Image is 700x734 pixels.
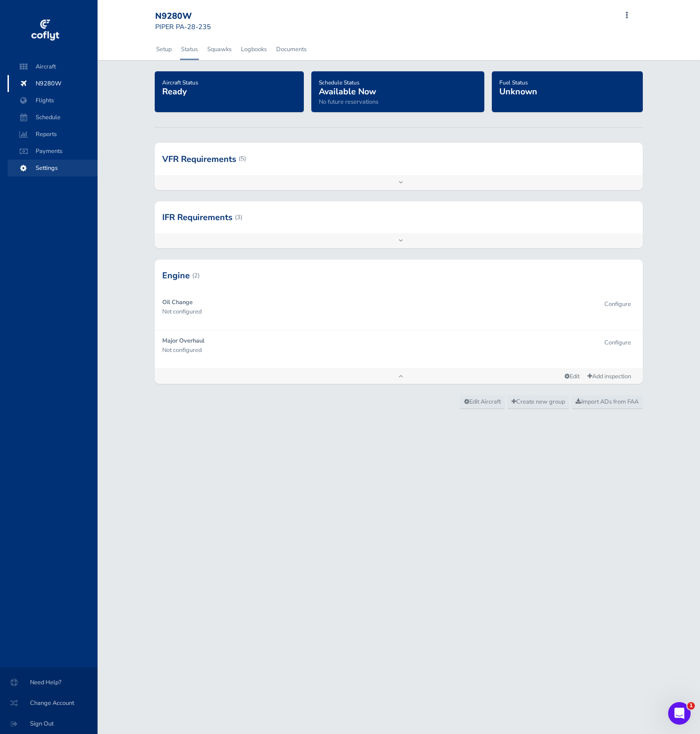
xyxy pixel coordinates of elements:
span: No future reservations [319,98,378,106]
a: Setup [155,39,173,60]
button: Configure [600,336,635,350]
span: 1 [687,702,695,710]
a: Oil Change Not configured Configure [155,292,643,330]
span: N9280W [17,75,88,92]
span: Flights [17,92,88,109]
span: Ready [162,86,187,97]
span: Change Account [11,695,86,711]
a: Edit [561,370,583,383]
strong: Major Overhaul [162,336,204,345]
a: Status [180,39,199,60]
a: Add inspection [583,370,635,383]
small: PIPER PA-28-235 [155,22,211,31]
span: Payments [17,143,88,160]
span: Available Now [319,86,376,97]
span: Create new group [512,398,565,406]
a: Import ADs from FAA [572,395,643,409]
div: N9280W [155,11,223,22]
strong: Oil Change [162,298,193,306]
p: Not configured [162,307,600,316]
a: Major Overhaul Not configured Configure [155,330,643,368]
a: Schedule StatusAvailable Now [319,76,376,98]
span: Edit [565,372,580,381]
span: Import ADs from FAA [576,398,639,406]
button: Configure [600,298,635,311]
a: Squawks [206,39,233,60]
a: Edit Aircraft [460,395,505,409]
a: Create new group [507,395,569,409]
a: Documents [275,39,308,60]
span: Settings [17,160,88,176]
a: Logbooks [240,39,268,60]
p: Not configured [162,345,600,355]
span: Schedule Status [319,79,360,86]
span: Schedule [17,109,88,126]
iframe: Intercom live chat [668,702,691,725]
span: Need Help? [11,674,86,691]
img: coflyt logo [30,16,60,45]
span: Fuel Status [499,79,528,86]
span: Aircraft Status [162,79,198,86]
span: Sign Out [11,715,86,732]
span: Reports [17,126,88,143]
span: Edit Aircraft [464,398,501,406]
span: Unknown [499,86,537,97]
span: Aircraft [17,58,88,75]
